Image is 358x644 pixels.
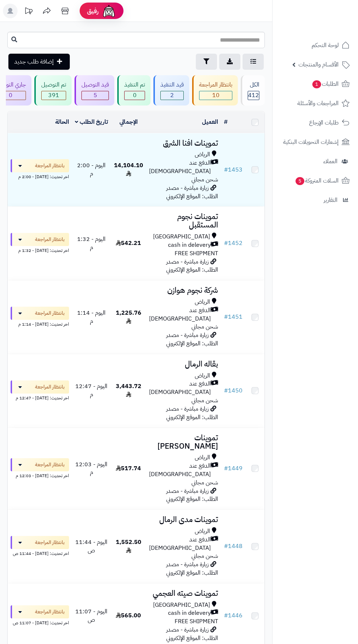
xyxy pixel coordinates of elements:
[224,386,228,395] span: #
[312,40,339,50] span: لوحة التحكم
[195,527,210,536] span: الرياض
[11,471,69,479] div: اخر تحديث: [DATE] - 12:03 م
[195,453,210,462] span: الرياض
[224,611,228,620] span: #
[124,81,145,89] div: تم التنفيذ
[11,618,69,626] div: اخر تحديث: [DATE] - 11:07 ص
[153,233,210,241] span: [GEOGRAPHIC_DATA]
[35,236,65,243] span: بانتظار المراجعة
[224,313,243,321] a: #1451
[224,464,228,473] span: #
[149,360,218,368] h3: بقاله الرمال
[116,308,141,326] span: 1,225.76
[191,396,218,405] span: شحن مجاني
[195,298,210,306] span: الرياض
[277,95,354,112] a: المراجعات والأسئلة
[191,478,218,487] span: شحن مجاني
[166,184,218,201] span: زيارة مباشرة - مصدر الطلب: الموقع الإلكتروني
[168,609,211,617] span: cash in delevery
[175,249,218,258] span: FREE SHIPMENT
[116,611,141,620] span: 565.00
[149,139,218,147] h3: تموينات افنا الشرق
[295,176,339,186] span: السلات المتروكة
[55,118,69,126] a: الحالة
[312,80,321,88] span: 1
[195,150,210,159] span: الرياض
[149,212,218,229] h3: تموينات نجوم المستقبل
[14,57,54,66] span: إضافة طلب جديد
[35,608,65,616] span: بانتظار المراجعة
[224,464,243,473] a: #1449
[199,91,232,100] span: 10
[224,118,228,126] a: #
[202,118,218,126] a: العميل
[309,118,339,128] span: طلبات الإرجاع
[114,161,143,178] span: 14,104.10
[224,165,228,174] span: #
[298,60,339,70] span: الأقسام والمنتجات
[160,81,184,89] div: قيد التنفيذ
[224,542,243,551] a: #1448
[8,54,70,70] a: إضافة طلب جديد
[277,191,354,209] a: التقارير
[277,37,354,54] a: لوحة التحكم
[149,306,211,323] span: الدفع عند [DEMOGRAPHIC_DATA]
[77,235,106,252] span: اليوم - 1:32 م
[277,114,354,131] a: طلبات الإرجاع
[166,257,218,275] span: زيارة مباشرة - مصدر الطلب: الموقع الإلكتروني
[277,133,354,151] a: إشعارات التحويلات البنكية
[35,539,65,546] span: بانتظار المراجعة
[149,380,211,396] span: الدفع عند [DEMOGRAPHIC_DATA]
[116,382,141,399] span: 3,443.72
[75,118,108,126] a: تاريخ الطلب
[296,177,304,185] span: 5
[191,75,239,106] a: بانتظار المراجعة 10
[191,322,218,331] span: شحن مجاني
[75,460,107,477] span: اليوم - 12:03 م
[166,560,218,577] span: زيارة مباشرة - مصدر الطلب: الموقع الإلكتروني
[149,462,211,479] span: الدفع عند [DEMOGRAPHIC_DATA]
[19,4,38,20] a: تحديثات المنصة
[102,4,116,18] img: ai-face.png
[125,91,145,100] span: 0
[149,286,218,295] h3: شركة نجوم هوازن
[11,549,69,557] div: اخر تحديث: [DATE] - 11:44 ص
[191,552,218,560] span: شحن مجاني
[11,394,69,401] div: اخر تحديث: [DATE] - 12:47 م
[277,153,354,170] a: العملاء
[152,75,191,106] a: قيد التنفيذ 2
[239,75,266,106] a: الكل412
[11,172,69,180] div: اخر تحديث: [DATE] - 2:00 م
[175,617,218,626] span: FREE SHIPMENT
[191,175,218,184] span: شحن مجاني
[33,75,73,106] a: تم التوصيل 391
[87,7,99,15] span: رفيق
[149,434,218,451] h3: تموينات [PERSON_NAME]
[224,239,228,248] span: #
[224,313,228,321] span: #
[82,91,108,100] span: 5
[283,137,339,147] span: إشعارات التحويلات البنكية
[248,81,259,89] div: الكل
[224,542,228,551] span: #
[297,98,339,108] span: المراجعات والأسئلة
[195,372,210,380] span: الرياض
[35,310,65,317] span: بانتظار المراجعة
[248,91,259,100] span: 412
[119,118,138,126] a: الإجمالي
[42,91,66,100] span: 391
[41,81,66,89] div: تم التوصيل
[116,464,141,473] span: 517.74
[149,159,211,176] span: الدفع عند [DEMOGRAPHIC_DATA]
[116,75,152,106] a: تم التنفيذ 0
[35,383,65,391] span: بانتظار المراجعة
[312,79,339,89] span: الطلبات
[73,75,116,106] a: قيد التوصيل 5
[35,162,65,169] span: بانتظار المراجعة
[153,601,210,609] span: [GEOGRAPHIC_DATA]
[168,241,211,249] span: cash in delevery
[75,382,107,399] span: اليوم - 12:47 م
